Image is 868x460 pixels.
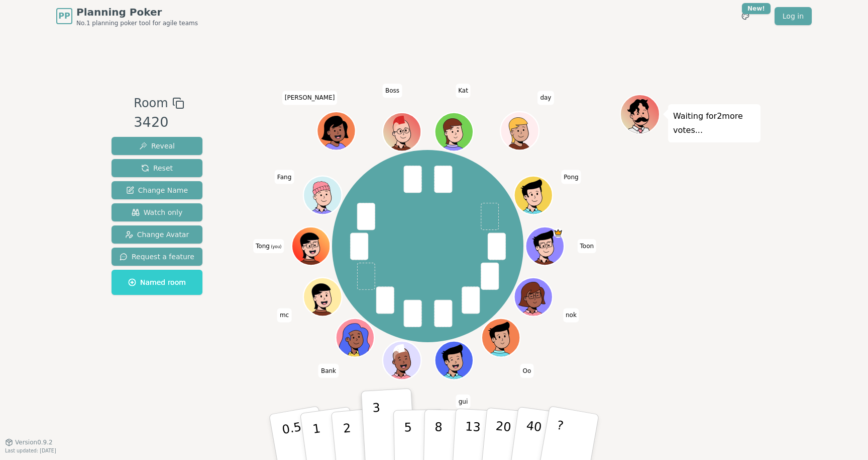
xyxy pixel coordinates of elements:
[112,137,202,155] button: Reveal
[318,364,339,378] span: Click to change your name
[125,229,189,240] span: Change Avatar
[141,163,173,173] span: Reset
[76,5,198,19] span: Planning Poker
[742,3,771,14] div: New!
[112,225,202,244] button: Change Avatar
[5,448,56,453] span: Last updated: [DATE]
[563,308,579,322] span: Click to change your name
[112,159,202,177] button: Reset
[537,91,554,105] span: Click to change your name
[112,203,202,221] button: Watch only
[270,245,282,249] span: (you)
[56,5,198,27] a: PPPlanning PokerNo.1 planning poker tool for agile teams
[128,277,186,287] span: Named room
[112,270,202,295] button: Named room
[282,91,338,105] span: Click to change your name
[578,239,597,253] span: Click to change your name
[277,308,291,322] span: Click to change your name
[132,207,183,217] span: Watch only
[520,364,534,378] span: Click to change your name
[383,84,402,98] span: Click to change your name
[76,19,198,27] span: No.1 planning poker tool for agile teams
[112,181,202,199] button: Change Name
[553,228,563,238] span: Toon is the host
[372,401,383,455] p: 3
[775,7,812,25] a: Log in
[456,395,471,409] span: Click to change your name
[275,170,294,184] span: Click to change your name
[456,84,471,98] span: Click to change your name
[134,94,168,112] span: Room
[120,252,194,262] span: Request a feature
[736,7,754,25] button: New!
[112,248,202,266] button: Request a feature
[673,109,755,137] p: Waiting for 2 more votes...
[15,438,53,446] span: Version 0.9.2
[139,141,175,151] span: Reveal
[5,438,53,446] button: Version0.9.2
[293,228,329,264] button: Click to change your avatar
[126,185,188,195] span: Change Name
[58,10,70,22] span: PP
[253,239,284,253] span: Click to change your name
[561,170,581,184] span: Click to change your name
[134,112,184,133] div: 3420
